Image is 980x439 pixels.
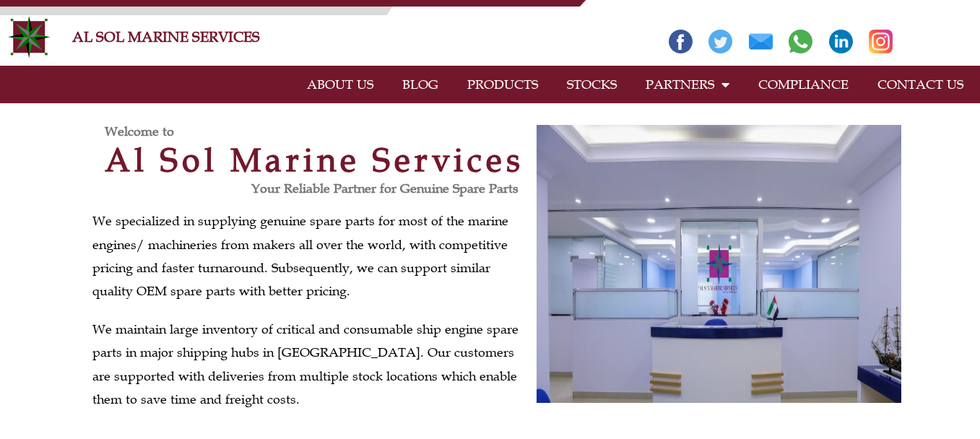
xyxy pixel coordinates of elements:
img: Alsolmarine-logo [7,15,51,58]
a: STOCKS [552,68,631,101]
h2: Al Sol Marine Services [92,144,536,176]
a: PARTNERS [631,68,744,101]
a: AL SOL MARINE SERVICES [72,28,260,45]
a: ABOUT US [292,68,388,101]
a: BLOG [388,68,453,101]
h3: Your Reliable Partner for Genuine Spare Parts [92,182,518,195]
a: COMPLIANCE [744,68,863,101]
h3: Welcome to [105,125,536,138]
a: PRODUCTS [453,68,552,101]
a: CONTACT US [863,68,978,101]
p: We maintain large inventory of critical and consumable ship engine spare parts in major shipping ... [92,318,529,412]
p: We specialized in supplying genuine spare parts for most of the marine engines/ machineries from ... [92,209,529,303]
